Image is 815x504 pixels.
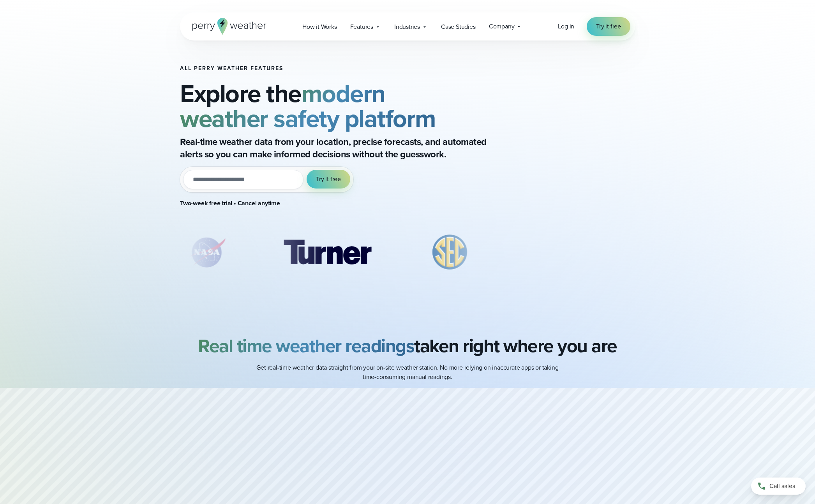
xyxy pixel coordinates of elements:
[420,233,480,272] img: %E2%9C%85-SEC.svg
[307,170,350,189] button: Try it free
[252,363,563,382] p: Get real-time weather data straight from your on-site weather station. No more relying on inaccur...
[180,65,518,72] h1: All Perry Weather Features
[180,233,518,276] div: slideshow
[180,199,280,208] strong: Two-week free trial • Cancel anytime
[558,22,574,31] a: Log in
[518,233,628,272] div: 4 of 8
[441,22,476,32] span: Case Studies
[180,233,235,272] div: 1 of 8
[434,19,482,35] a: Case Studies
[518,233,628,272] img: Amazon-Air.svg
[394,22,420,32] span: Industries
[751,478,806,495] a: Call sales
[316,174,341,184] span: Try it free
[180,81,518,131] h2: Explore the
[180,75,436,137] strong: modern weather safety platform
[198,332,414,359] strong: Real time weather readings
[558,22,574,31] span: Log in
[420,233,480,272] div: 3 of 8
[180,136,492,160] p: Real-time weather data from your location, precise forecasts, and automated alerts so you can mak...
[596,22,621,31] span: Try it free
[272,233,383,272] img: Turner-Construction_1.svg
[489,22,515,31] span: Company
[296,19,344,35] a: How it Works
[272,233,383,272] div: 2 of 8
[198,335,617,357] h2: taken right where you are
[302,22,337,32] span: How it Works
[769,481,795,491] span: Call sales
[180,233,235,272] img: NASA.svg
[350,22,373,32] span: Features
[587,17,630,36] a: Try it free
